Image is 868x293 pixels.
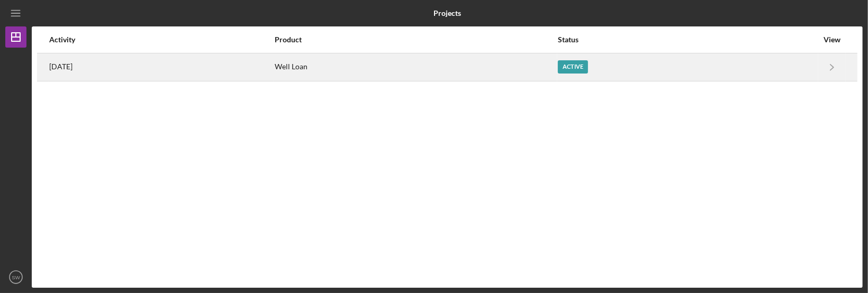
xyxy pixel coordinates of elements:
div: Active [558,60,588,74]
text: SW [12,274,20,280]
div: Product [275,35,557,44]
div: Status [558,35,818,44]
div: View [819,35,845,44]
div: Activity [49,35,274,44]
div: Well Loan [275,54,557,80]
button: SW [5,267,26,288]
time: 2025-08-08 00:46 [49,62,73,71]
b: Projects [433,9,461,17]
